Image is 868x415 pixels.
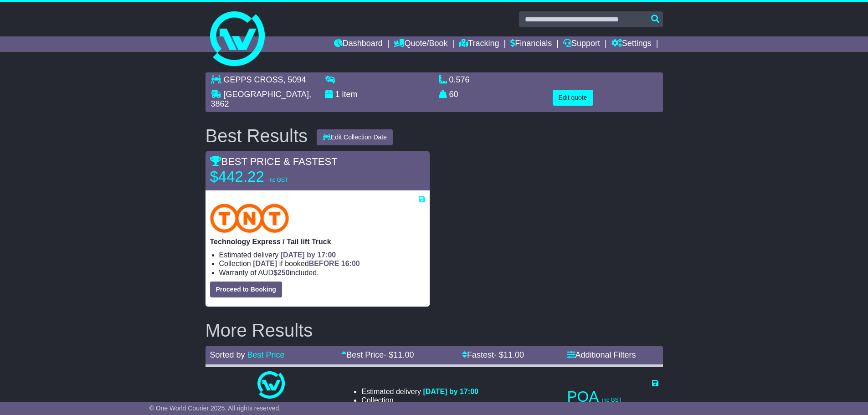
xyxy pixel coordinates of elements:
a: Tracking [459,36,499,52]
a: Financials [510,36,552,52]
a: Support [563,36,600,52]
span: 11.00 [503,350,524,359]
div: Best Results [201,126,313,146]
button: Edit Collection Date [317,129,393,145]
a: Settings [611,36,652,52]
span: inc GST [268,177,288,183]
a: Best Price [247,350,285,359]
button: Edit quote [553,90,593,106]
span: - $ [384,350,414,359]
a: Dashboard [334,36,383,52]
li: Estimated delivery [219,251,425,259]
a: Fastest- $11.00 [462,350,524,359]
span: , 3862 [211,90,311,109]
span: , 5094 [283,75,306,84]
li: Collection [361,396,478,405]
span: BEST PRICE & FASTEST [210,156,338,167]
li: Estimated delivery [361,387,478,396]
p: POA [567,388,658,406]
span: [DATE] by 17:00 [423,388,478,395]
a: Quote/Book [394,36,447,52]
span: $ [273,269,290,277]
span: [GEOGRAPHIC_DATA] [224,90,309,99]
span: inc GST [602,397,622,403]
span: BEFORE [309,260,339,267]
span: 1 [335,90,340,99]
span: item [342,90,358,99]
span: 60 [449,90,458,99]
p: $442.22 [210,168,324,186]
span: GEPPS CROSS [224,75,283,84]
span: 16:00 [341,260,360,267]
a: Additional Filters [567,350,636,359]
p: Technology Express / Tail lift Truck [210,237,425,246]
li: Collection [219,259,425,268]
img: One World Courier: Same Day Nationwide(quotes take 0.5-1 hour) [257,371,285,399]
img: TNT Domestic: Technology Express / Tail lift Truck [210,204,289,233]
button: Proceed to Booking [210,282,282,297]
span: © One World Courier 2025. All rights reserved. [149,405,281,412]
a: Best Price- $11.00 [341,350,414,359]
span: if booked [253,260,360,267]
span: Sorted by [210,350,245,359]
span: [DATE] [253,260,277,267]
span: 250 [277,269,290,277]
span: 11.00 [393,350,414,359]
li: Warranty of AUD included. [219,268,425,277]
span: 0.576 [449,75,470,84]
span: [DATE] by 17:00 [281,251,336,259]
span: - $ [494,350,524,359]
h2: More Results [205,320,663,340]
